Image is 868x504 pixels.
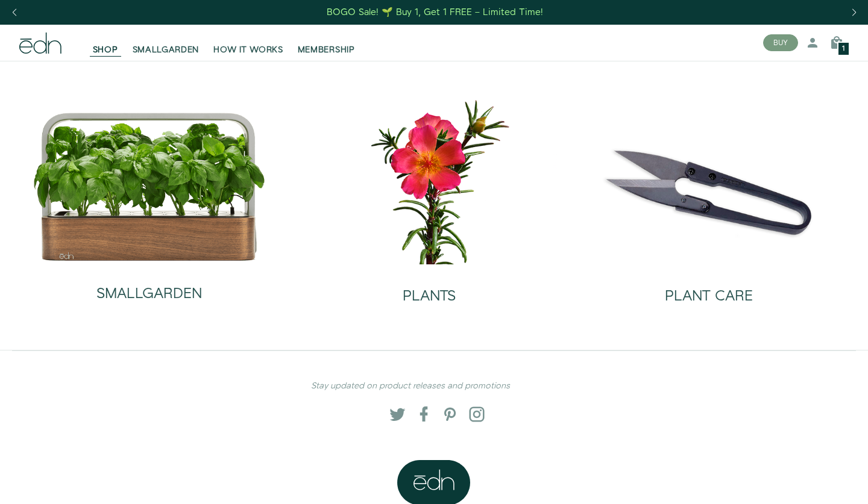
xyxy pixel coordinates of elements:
[711,468,856,498] iframe: Ouvre un gadget logiciel dans lequel vous pouvez trouver plus d’informations
[96,286,202,302] h2: SMALLGARDEN
[403,288,456,304] h2: PLANTS
[206,30,290,56] a: HOW IT WORKS
[298,44,355,56] span: MEMBERSHIP
[327,6,543,19] div: BOGO Sale! 🌱 Buy 1, Get 1 FREE – Limited Time!
[763,34,798,51] button: BUY
[213,44,283,56] span: HOW IT WORKS
[665,288,753,304] h2: PLANT CARE
[86,30,125,56] a: SHOP
[291,30,362,56] a: MEMBERSHIP
[33,262,267,311] a: SMALLGARDEN
[93,44,118,56] span: SHOP
[133,44,200,56] span: SMALLGARDEN
[125,30,207,56] a: SMALLGARDEN
[326,3,545,22] a: BOGO Sale! 🌱 Buy 1, Get 1 FREE – Limited Time!
[311,380,510,392] em: Stay updated on product releases and promotions
[842,46,845,52] span: 1
[579,264,839,314] a: PLANT CARE
[299,264,559,314] a: PLANTS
